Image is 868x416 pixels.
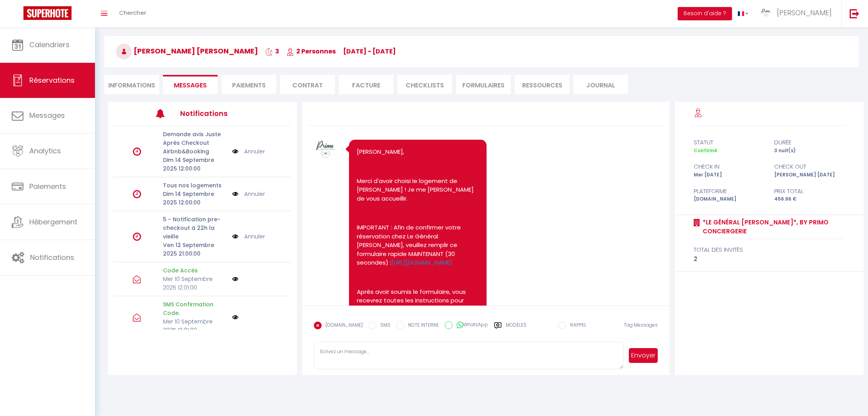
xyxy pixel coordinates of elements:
p: [PERSON_NAME], [357,148,479,156]
div: durée [769,138,850,147]
span: [PERSON_NAME] [777,8,832,18]
label: SMS [376,322,390,330]
li: Contrat [280,75,335,94]
a: Annuler [244,232,265,241]
span: Messages [174,81,207,90]
p: Ven 12 Septembre 2025 21:00:00 [163,241,227,258]
div: 2 [694,254,845,264]
div: Plateforme [689,187,770,196]
button: Besoin d'aide ? [678,7,732,20]
span: Paiements [29,181,66,191]
span: Calendriers [29,40,70,50]
span: Hébergement [29,217,77,227]
img: NO IMAGE [232,190,238,198]
p: Mer 10 Septembre 2025 12:01:00 [163,317,227,334]
div: 456.96 € [769,196,850,203]
div: statut [689,138,770,147]
img: Super Booking [23,6,72,20]
li: Informations [104,75,159,94]
div: Prix total [769,187,850,196]
p: Après avoir soumis le formulaire, vous recevrez toutes les instructions pour préparer votre arrivée. [357,288,479,314]
img: 16661631922707.png [314,138,337,161]
a: *Le Général [PERSON_NAME]*, by Primo Conciergerie [700,218,845,236]
span: [PERSON_NAME] [PERSON_NAME] [116,46,258,56]
div: Mer [DATE] [689,171,770,179]
li: Journal [573,75,628,94]
p: Merci d'avoir choisi le logement de [PERSON_NAME] ! Je me [PERSON_NAME] de vous accueillir. [357,177,479,203]
a: [URL][DOMAIN_NAME] [391,258,452,267]
span: Chercher [119,9,146,17]
label: Modèles [506,322,526,335]
img: NO IMAGE [232,232,238,241]
img: logout [850,9,859,18]
p: Mer 10 Septembre 2025 12:01:00 [163,275,227,292]
div: check out [769,162,850,171]
p: Code Accès [163,266,227,275]
span: Messages [29,110,65,120]
button: Ouvrir le widget de chat LiveChat [6,3,30,27]
div: total des invités [694,245,845,254]
div: [DOMAIN_NAME] [689,196,770,203]
h3: Notifications [180,105,255,122]
label: RAPPEL [566,322,586,330]
span: Réservations [29,75,75,85]
img: ... [760,7,772,19]
p: Tous nos logements [163,181,227,190]
span: [DATE] - [DATE] [343,47,396,56]
span: Notifications [30,252,74,262]
li: CHECKLISTS [397,75,452,94]
p: Dim 14 Septembre 2025 12:00:00 [163,190,227,207]
label: [DOMAIN_NAME] [322,322,363,330]
label: NOTE INTERNE [404,322,439,330]
a: Annuler [244,147,265,156]
p: SMS Confirmation Code. [163,300,227,317]
div: check in [689,162,770,171]
p: 5 - Notification pre-checkout à 22h la vieille [163,215,227,241]
div: 3 nuit(s) [769,147,850,155]
li: Facture [339,75,394,94]
a: Annuler [244,190,265,198]
li: FORMULAIRES [456,75,511,94]
button: Envoyer [629,348,658,363]
p: Demande avis Juste Après Checkout Airbnb&Booking [163,130,227,156]
img: NO IMAGE [232,276,238,282]
img: NO IMAGE [232,147,238,156]
span: Tag Messages [624,322,658,328]
span: Analytics [29,146,61,156]
img: NO IMAGE [232,314,238,320]
p: Dim 14 Septembre 2025 12:00:00 [163,156,227,173]
span: Confirmé [694,147,717,154]
span: 2 Personnes [286,47,336,56]
li: Paiements [222,75,276,94]
label: WhatsApp [453,321,488,330]
li: Ressources [515,75,569,94]
div: [PERSON_NAME] [DATE] [769,171,850,179]
p: IMPORTANT : Afin de confirmer votre réservation chez Le Général [PERSON_NAME], veuillez remplir c... [357,223,479,267]
span: 3 [265,47,279,56]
